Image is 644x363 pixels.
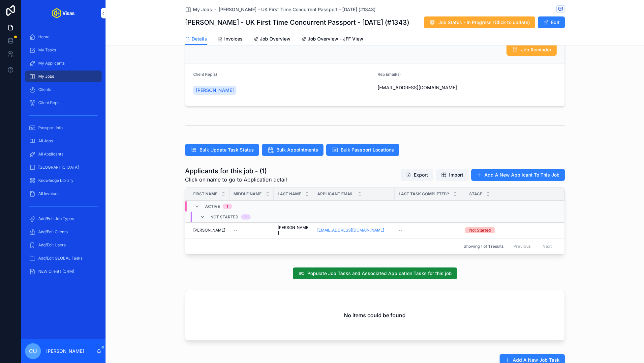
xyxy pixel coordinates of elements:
[25,239,102,251] a: Add/Edit Users
[52,8,75,18] img: App logo
[185,18,409,27] h1: [PERSON_NAME] - UK First Time Concurrent Passport - [DATE] (#1343)
[436,169,469,181] button: Import
[38,61,65,66] span: My Applicants
[317,191,353,197] span: Applicant Email
[233,228,270,233] a: --
[469,227,491,233] div: Not Started
[399,228,403,233] span: --
[185,144,259,156] button: Bulk Update Task Status
[38,74,54,79] span: My Jobs
[465,227,557,233] a: Not Started
[199,147,254,153] span: Bulk Update Task Status
[210,214,238,220] span: Not Started
[193,6,212,13] span: My Jobs
[464,244,504,249] span: Showing 1 of 1 results
[185,176,287,183] span: Click on name to go to Application detail
[25,135,102,147] a: All Jobs
[193,86,236,95] a: [PERSON_NAME]
[506,44,557,56] button: Job Reminder
[25,148,102,160] a: All Applicants
[538,16,565,28] button: Edit
[25,44,102,56] a: My Tasks
[185,166,287,176] h1: Applicants for this job - (1)
[278,191,301,197] span: Last Name
[38,269,74,274] span: NEW Clients (CRM)
[25,57,102,69] a: My Applicants
[224,36,243,42] span: Invoices
[193,228,226,233] a: [PERSON_NAME]
[205,204,220,209] span: Active
[399,191,449,197] span: Last Task Completed?
[21,26,106,286] div: scrollable content
[25,122,102,134] a: Passport Info
[245,214,247,220] div: 1
[344,311,406,319] h2: No items could be found
[25,70,102,82] a: My Jobs
[25,175,102,186] a: Knowledge Library
[38,229,68,235] span: Add/Edit Clients
[471,169,565,181] button: Add A New Applicant To This Job
[38,165,79,170] span: [GEOGRAPHIC_DATA]
[38,191,59,196] span: All Invoices
[278,225,309,236] a: [PERSON_NAME]
[185,6,212,13] a: My Jobs
[253,33,291,46] a: Job Overview
[38,152,63,157] span: All Applicants
[38,125,63,130] span: Passport Info
[38,178,74,183] span: Knowledge Library
[233,191,261,197] span: Middle Name
[25,265,102,277] a: NEW Clients (CRM)
[46,348,84,354] p: [PERSON_NAME]
[38,87,51,92] span: Clients
[25,97,102,109] a: Client Reps
[233,228,237,233] span: --
[25,213,102,225] a: Add/Edit Job Types
[38,34,49,40] span: Home
[38,256,82,261] span: Add/Edit GLOBAL Tasks
[378,84,557,91] span: [EMAIL_ADDRESS][DOMAIN_NAME]
[38,138,53,144] span: All Jobs
[378,72,401,77] span: Rep Email(s)
[38,242,66,248] span: Add/Edit Users
[25,226,102,238] a: Add/Edit Clients
[401,169,433,181] button: Export
[192,36,207,42] span: Details
[438,19,530,26] span: Job Status - In Progress (Click to update)
[307,270,452,277] span: Populate Job Tasks and Associated Appication Tasks for this job
[521,46,551,53] span: Job Reminder
[424,16,535,28] button: Job Status - In Progress (Click to update)
[341,147,394,153] span: Bulk Passport Locations
[469,191,482,197] span: Stage
[262,144,323,156] button: Bulk Appointments
[29,347,37,355] span: CU
[193,191,217,197] span: First Name
[276,147,318,153] span: Bulk Appointments
[38,216,74,221] span: Add/Edit Job Types
[25,161,102,173] a: [GEOGRAPHIC_DATA]
[38,100,59,105] span: Client Reps
[227,204,228,209] div: 1
[25,188,102,200] a: All Invoices
[193,72,217,77] span: Client Rep(s)
[317,228,384,233] a: [EMAIL_ADDRESS][DOMAIN_NAME]
[449,172,463,178] span: Import
[317,228,391,233] a: [EMAIL_ADDRESS][DOMAIN_NAME]
[219,6,376,13] a: [PERSON_NAME] - UK First Time Concurrent Passport - [DATE] (#1343)
[326,144,399,156] button: Bulk Passport Locations
[38,47,56,53] span: My Tasks
[196,87,234,94] span: [PERSON_NAME]
[260,36,291,42] span: Job Overview
[25,252,102,264] a: Add/Edit GLOBAL Tasks
[301,33,363,46] a: Job Overview - JFF View
[293,267,457,279] button: Populate Job Tasks and Associated Appication Tasks for this job
[308,36,363,42] span: Job Overview - JFF View
[25,84,102,96] a: Clients
[25,31,102,43] a: Home
[218,33,243,46] a: Invoices
[185,33,207,45] a: Details
[399,228,461,233] a: --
